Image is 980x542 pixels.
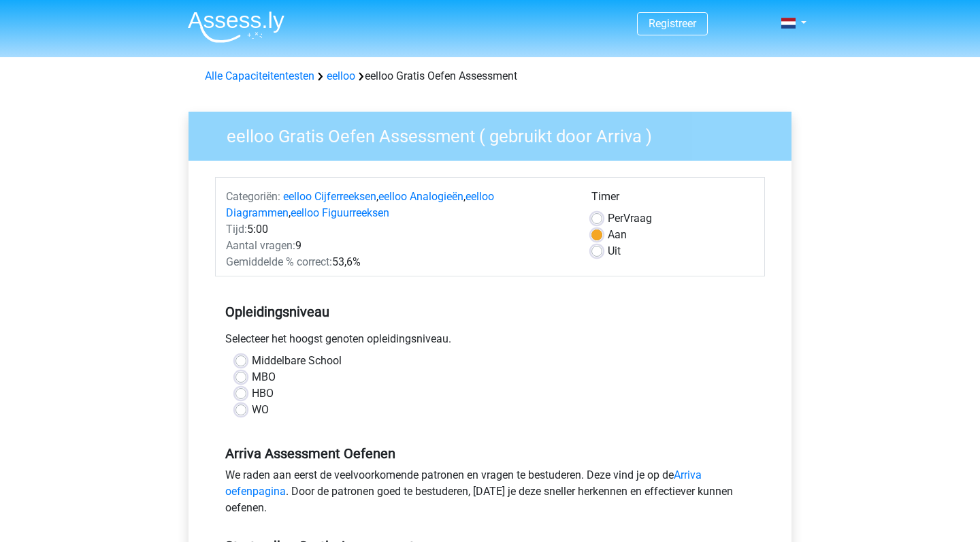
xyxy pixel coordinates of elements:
[378,190,463,203] a: eelloo Analogieën
[226,239,295,252] span: Aantal vragen:
[291,206,389,219] a: eelloo Figuurreeksen
[252,353,342,369] label: Middelbare School
[225,298,755,325] h5: Opleidingsniveau
[327,69,355,82] a: eelloo
[226,255,332,268] span: Gemiddelde % correct:
[252,369,276,385] label: MBO
[608,243,621,259] label: Uit
[591,189,754,210] div: Timer
[608,210,652,227] label: Vraag
[226,190,280,203] span: Categoriën:
[608,212,623,225] span: Per
[215,331,765,353] div: Selecteer het hoogst genoten opleidingsniveau.
[608,227,627,243] label: Aan
[188,11,284,43] img: Assessly
[226,223,247,236] span: Tijd:
[199,68,781,84] div: eelloo Gratis Oefen Assessment
[216,254,581,270] div: 53,6%
[210,121,781,147] h3: eelloo Gratis Oefen Assessment ( gebruikt door Arriva )
[283,190,376,203] a: eelloo Cijferreeksen
[252,402,269,418] label: WO
[225,445,755,462] h5: Arriva Assessment Oefenen
[216,189,581,221] div: , , ,
[215,467,765,522] div: We raden aan eerst de veelvoorkomende patronen en vragen te bestuderen. Deze vind je op de . Door...
[649,17,696,30] a: Registreer
[216,221,581,238] div: 5:00
[205,69,314,82] a: Alle Capaciteitentesten
[216,238,581,254] div: 9
[252,385,274,402] label: HBO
